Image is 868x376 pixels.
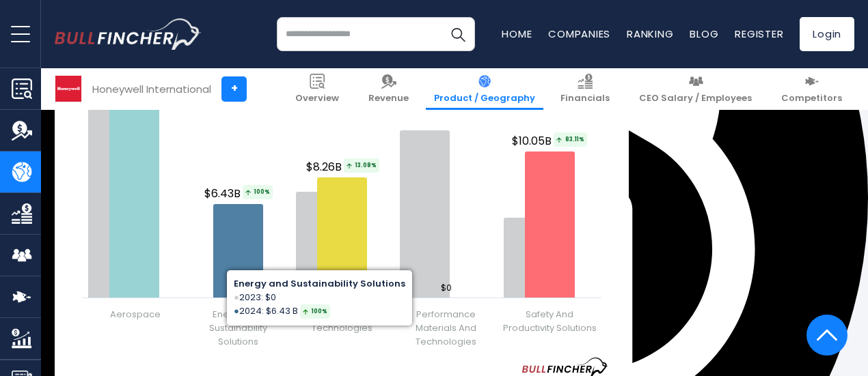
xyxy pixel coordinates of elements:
[306,158,381,175] span: $8.26B
[639,93,752,104] span: CEO Salary / Employees
[773,68,850,110] a: Competitors
[221,76,247,102] a: +
[295,93,339,104] span: Overview
[552,68,618,110] a: Financials
[627,27,673,41] a: Ranking
[735,27,783,41] a: Register
[243,185,273,199] span: 100%
[55,18,202,50] a: Go to homepage
[434,93,535,104] span: Product / Geography
[204,185,275,202] span: $6.43B
[75,16,608,358] svg: Honeywell International's Revenue Growth Drivers
[344,158,379,173] span: 13.08%
[92,81,211,97] div: Honeywell International
[426,68,543,110] a: Product / Geography
[360,68,417,110] a: Revenue
[55,18,202,50] img: bullfincher logo
[800,17,854,51] a: Login
[368,93,409,104] span: Revenue
[631,68,760,110] a: CEO Salary / Employees
[441,17,475,51] button: Search
[110,308,161,321] span: Aerospace
[500,308,599,335] span: Safety And Productivity Solutions
[548,27,610,41] a: Companies
[292,308,392,335] span: Home And Building Technologies
[554,132,587,147] span: 83.11%
[55,76,81,102] img: HON logo
[287,68,347,110] a: Overview
[512,132,589,149] span: $10.05B
[502,27,532,41] a: Home
[396,308,496,349] span: Performance Materials And Technologies
[441,282,452,294] span: $0
[560,93,610,104] span: Financials
[690,27,718,41] a: Blog
[781,93,842,104] span: Competitors
[188,308,288,349] span: Energy and Sustainability Solutions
